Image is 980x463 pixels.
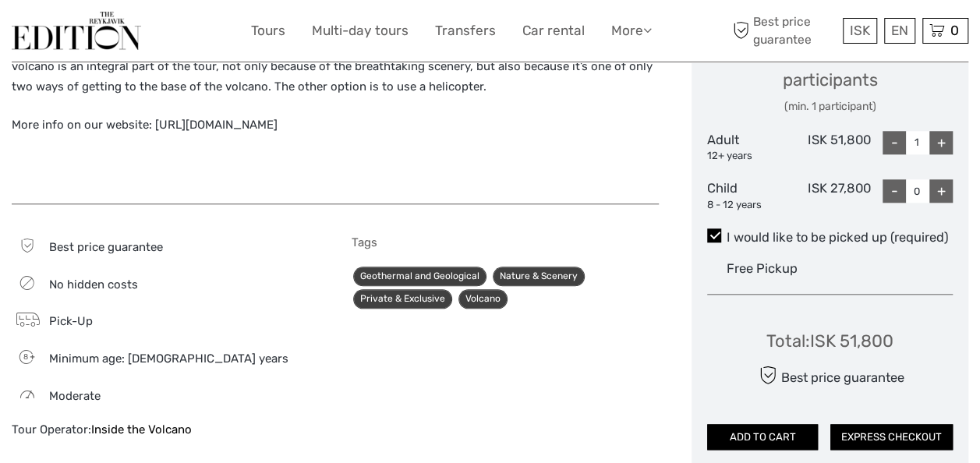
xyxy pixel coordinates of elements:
div: Total : ISK 51,800 [766,329,893,353]
a: Volcano [458,289,508,309]
label: I would like to be picked up (required) [707,228,953,247]
span: 8 [14,352,37,362]
span: 0 [948,23,961,38]
a: Tours [251,19,285,42]
div: Adult [707,131,789,164]
span: No hidden costs [49,277,138,292]
img: The Reykjavík Edition [12,12,141,50]
a: Multi-day tours [312,19,409,42]
a: Private & Exclusive [353,289,452,309]
div: (min. 1 participant) [707,99,953,115]
div: EN [884,18,915,44]
span: Best price guarantee [729,13,839,48]
div: Child [707,179,789,212]
span: Free Pickup [727,261,798,276]
div: Tour Operator: [12,422,319,438]
button: EXPRESS CHECKOUT [830,424,953,451]
div: ISK 27,800 [789,179,871,212]
span: Minimum age: [DEMOGRAPHIC_DATA] years [49,352,288,366]
a: Transfers [435,19,496,42]
a: Geothermal and Geological [353,267,486,286]
h5: Tags [352,235,659,249]
a: Nature & Scenery [493,267,585,286]
div: 8 - 12 years [707,198,789,213]
span: Moderate [49,389,101,403]
div: 12+ years [707,149,789,164]
div: Select the number of participants [707,44,953,115]
div: - [883,179,906,203]
button: Open LiveChat chat widget [179,24,198,43]
div: Best price guarantee [755,362,904,389]
p: More info on our website: [URL][DOMAIN_NAME] [12,115,659,136]
a: More [611,19,652,42]
a: Inside the Volcano [91,422,192,436]
a: Car rental [522,19,585,42]
button: ADD TO CART [707,424,818,451]
span: ISK [850,23,870,38]
span: Pick-Up [49,314,93,328]
p: We're away right now. Please check back later! [22,27,176,40]
div: + [929,131,953,154]
div: + [929,179,953,203]
div: ISK 51,800 [789,131,871,164]
div: - [883,131,906,154]
span: Best price guarantee [49,240,163,254]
